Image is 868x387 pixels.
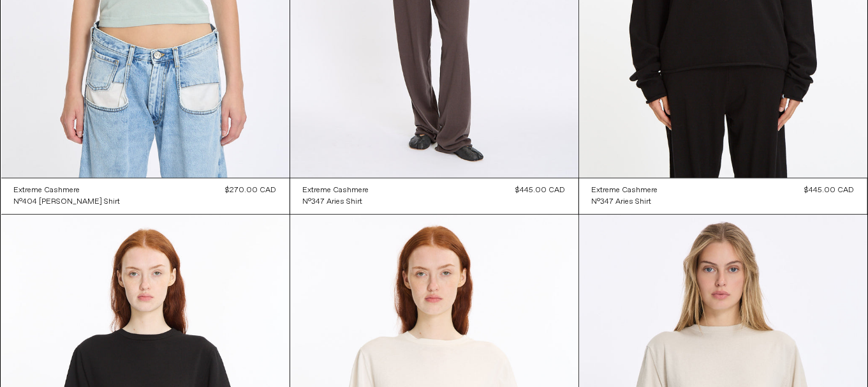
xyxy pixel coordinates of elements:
a: N°347 Aries Shirt [303,196,369,208]
a: Extreme Cashmere [303,185,369,196]
a: N°404 [PERSON_NAME] Shirt [14,196,121,208]
a: N°347 Aries Shirt [592,196,658,208]
div: Extreme Cashmere [303,185,369,196]
a: Extreme Cashmere [14,185,121,196]
div: $270.00 CAD [226,185,277,196]
div: N°347 Aries Shirt [592,197,652,208]
div: N°347 Aries Shirt [303,197,363,208]
div: Extreme Cashmere [592,185,658,196]
div: Extreme Cashmere [14,185,80,196]
div: $445.00 CAD [805,185,855,196]
div: $445.00 CAD [516,185,566,196]
a: Extreme Cashmere [592,185,658,196]
div: N°404 [PERSON_NAME] Shirt [14,197,121,208]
